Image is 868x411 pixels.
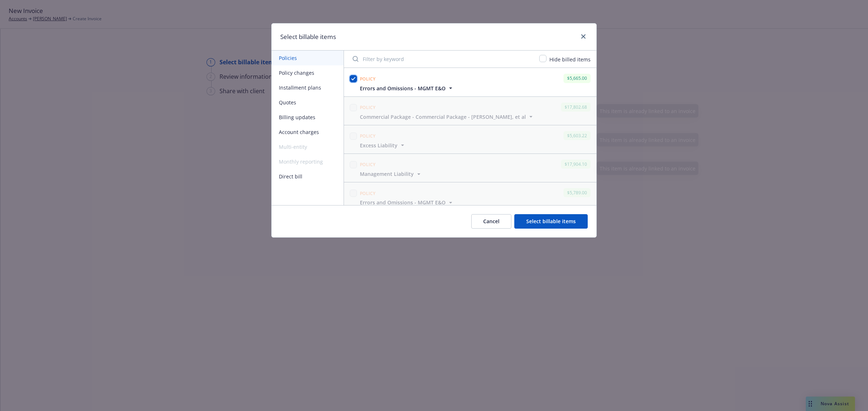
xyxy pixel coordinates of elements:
h1: Select billable items [280,32,336,42]
button: Cancel [471,214,511,229]
button: Account charges [272,125,344,139]
button: Commercial Package - Commercial Package - [PERSON_NAME], et al [360,113,535,121]
span: Policy$5,603.22Excess Liability [344,125,596,153]
a: close [579,32,588,41]
div: $17,904.10 [561,160,591,169]
span: Errors and Omissions - MGMT E&O [360,199,446,206]
button: Policy changes [272,65,344,80]
button: Errors and Omissions - MGMT E&O [360,199,454,206]
span: Policy [360,76,376,82]
span: Policy$5,789.00Errors and Omissions - MGMT E&O [344,182,596,211]
button: Excess Liability [360,142,406,149]
button: Errors and Omissions - MGMT E&O [360,85,454,92]
input: Filter by keyword [348,52,535,66]
button: Policies [272,51,344,65]
span: Commercial Package - Commercial Package - [PERSON_NAME], et al [360,113,526,121]
button: Management Liability [360,170,422,178]
button: Billing updates [272,110,344,125]
button: Direct bill [272,169,344,184]
span: Policy [360,133,376,139]
div: $5,603.22 [563,131,591,140]
div: $5,665.00 [563,74,591,83]
span: Errors and Omissions - MGMT E&O [360,85,446,92]
button: Installment plans [272,80,344,95]
span: Policy [360,161,376,168]
span: Policy$17,802.68Commercial Package - Commercial Package - [PERSON_NAME], et al [344,97,596,125]
span: Excess Liability [360,142,397,149]
span: Multi-entity [272,139,344,154]
button: Select billable items [514,214,588,229]
span: Policy$17,904.10Management Liability [344,154,596,182]
div: $17,802.68 [561,103,591,112]
button: Quotes [272,95,344,110]
span: Management Liability [360,170,414,178]
span: Monthly reporting [272,154,344,169]
span: Hide billed items [549,56,591,63]
span: Policy [360,104,376,111]
div: $5,789.00 [563,188,591,197]
span: Policy [360,190,376,196]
